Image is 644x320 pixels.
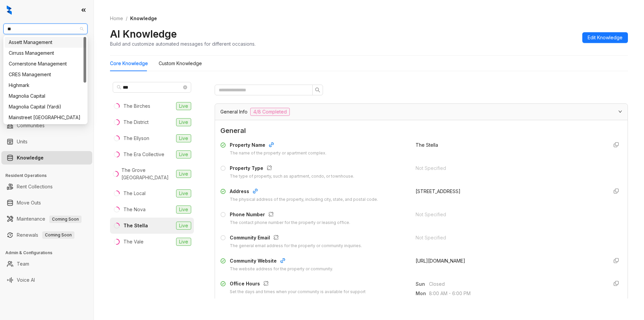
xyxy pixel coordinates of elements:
h2: AI Knowledge [110,28,177,40]
div: The Vale [123,238,144,245]
span: Live [176,238,191,246]
span: Live [176,102,191,110]
div: Cornerstone Management [9,60,82,67]
span: close-circle [183,85,187,89]
div: Cirruss Management [5,48,86,58]
a: Rent Collections [17,180,53,193]
div: Community Email [230,234,362,243]
div: Assett Management [5,37,86,48]
button: Edit Knowledge [582,32,628,43]
div: Cirruss Management [9,49,82,57]
div: Custom Knowledge [159,60,202,67]
a: Home [109,15,124,22]
a: Voice AI [17,273,35,287]
div: Not Specified [416,211,603,218]
div: The general email address for the property or community inquiries. [230,243,362,249]
a: RenewalsComing Soon [17,228,74,242]
span: Live [176,189,191,197]
div: Magnolia Capital (Yardi) [5,101,86,112]
span: Live [176,150,191,158]
div: The Local [123,190,146,197]
div: The Ellyson [123,135,149,142]
div: The website address for the property or community. [230,266,333,272]
span: Mon [416,290,429,297]
div: Office Hours [230,280,366,289]
div: Mainstreet Canada [5,112,86,123]
a: Units [17,135,28,148]
div: Community Website [230,257,333,266]
div: Set the days and times when your community is available for support [230,289,366,295]
div: Build and customize automated messages for different occasions. [110,40,256,47]
div: The Era Collective [123,151,164,158]
div: Assett Management [9,39,82,46]
a: Knowledge [17,151,44,165]
div: Highmark [5,80,86,91]
a: Communities [17,119,45,132]
div: Highmark [9,82,82,89]
h3: Resident Operations [5,173,94,179]
div: Magnolia Capital (Yardi) [9,103,82,110]
span: Coming Soon [42,231,74,239]
span: Live [176,170,191,178]
span: Coming Soon [49,216,82,223]
span: The Stella [416,142,438,148]
span: Edit Knowledge [588,34,623,41]
li: Units [1,135,92,148]
li: Maintenance [1,212,92,226]
div: [STREET_ADDRESS] [416,188,603,195]
li: Rent Collections [1,180,92,193]
span: 4/8 Completed [250,108,290,116]
div: Property Name [230,141,326,150]
li: Knowledge [1,151,92,165]
div: Not Specified [416,234,603,241]
div: Property Type [230,165,354,173]
span: Closed [429,280,603,288]
span: 8:00 AM - 6:00 PM [429,290,603,297]
li: Communities [1,119,92,132]
div: The Grove [GEOGRAPHIC_DATA] [121,167,173,181]
div: The Nova [123,206,146,213]
a: Team [17,257,29,271]
span: search [315,87,320,93]
span: Live [176,118,191,126]
span: Live [176,222,191,230]
span: Live [176,205,191,214]
div: Magnolia Capital [9,92,82,100]
div: General Info4/8 Completed [215,104,628,120]
div: The contact phone number for the property or leasing office. [230,220,350,226]
div: CRES Management [9,71,82,78]
div: The name of the property or apartment complex. [230,150,326,156]
div: The Birches [123,102,150,110]
span: expanded [618,109,622,113]
div: Not Specified [416,165,603,172]
li: Voice AI [1,273,92,287]
div: The Stella [123,222,148,229]
span: Sun [416,280,429,288]
li: Move Outs [1,196,92,210]
div: Magnolia Capital [5,91,86,101]
a: Move Outs [17,196,41,210]
span: search [117,85,121,90]
span: [URL][DOMAIN_NAME] [416,258,465,264]
span: Live [176,134,191,142]
div: The type of property, such as apartment, condo, or townhouse. [230,173,354,180]
li: Renewals [1,228,92,242]
div: CRES Management [5,69,86,80]
h3: Admin & Configurations [5,250,94,256]
div: Cornerstone Management [5,58,86,69]
div: Phone Number [230,211,350,220]
li: Team [1,257,92,271]
li: / [126,15,127,22]
div: Core Knowledge [110,60,148,67]
li: Collections [1,90,92,103]
div: The District [123,119,149,126]
li: Leads [1,45,92,58]
span: General Info [220,108,248,116]
span: Knowledge [130,15,157,21]
div: The physical address of the property, including city, state, and postal code. [230,196,378,203]
div: Address [230,188,378,196]
li: Leasing [1,74,92,87]
span: General [220,126,622,136]
div: Mainstreet [GEOGRAPHIC_DATA] [9,114,82,121]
